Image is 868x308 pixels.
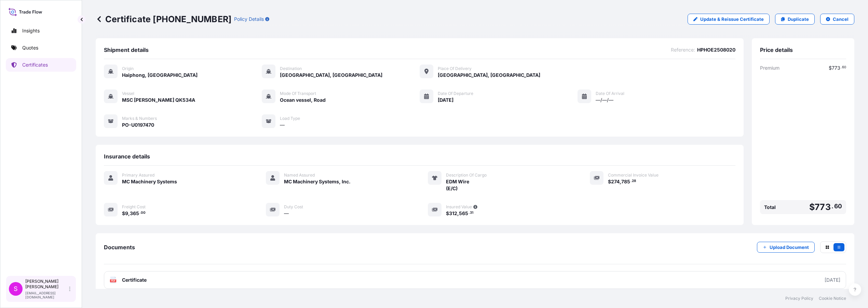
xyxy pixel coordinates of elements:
span: Vessel [122,91,134,96]
span: 773 [832,66,840,70]
span: 31 [470,212,473,214]
span: Freight Cost [122,204,146,210]
span: Insured Value [446,204,472,210]
span: PO-U0197470 [122,122,154,128]
p: Duplicate [788,16,809,23]
p: Insights [22,27,40,34]
span: Date of Departure [438,91,473,96]
span: , [620,179,621,184]
span: — [284,210,289,217]
span: Ocean vessel, Road [280,97,326,103]
span: 28 [632,180,636,182]
span: . [630,180,632,182]
span: $ [608,179,611,184]
span: MSC [PERSON_NAME] QK534A [122,97,195,103]
span: 60 [834,204,842,208]
div: [DATE] [825,277,840,283]
span: Certificate [122,277,147,283]
span: 773 [815,203,831,211]
span: $ [122,211,125,216]
span: MC Machinery Systems, Inc. [284,178,351,185]
span: Date of Arrival [596,91,624,96]
span: Primary Assured [122,172,154,178]
a: Cookie Notice [819,296,846,301]
span: 274 [611,179,620,184]
span: Shipment details [104,46,149,53]
span: [GEOGRAPHIC_DATA], [GEOGRAPHIC_DATA] [280,72,382,79]
p: Cancel [833,16,849,23]
span: . [841,66,842,69]
span: MC Machinery Systems [122,178,177,185]
span: Place of Delivery [438,66,472,71]
span: Duty Cost [284,204,303,210]
span: Total [764,204,776,211]
p: [PERSON_NAME] [PERSON_NAME] [25,279,68,290]
span: EDM Wire (E/C) [446,178,470,192]
span: Haiphong, [GEOGRAPHIC_DATA] [122,72,198,79]
button: Upload Document [757,242,815,253]
span: . [469,212,470,214]
span: Marks & Numbers [122,116,157,121]
a: Quotes [6,41,76,55]
span: , [128,211,130,216]
span: . [139,212,140,214]
button: Cancel [820,14,854,25]
span: 9 [125,211,128,216]
span: $ [446,211,449,216]
p: Policy Details [234,16,264,23]
span: , [457,211,459,216]
span: 785 [621,179,630,184]
span: HPHOE2508020 [697,46,735,53]
p: Certificates [22,61,48,68]
p: Quotes [22,44,38,51]
span: 312 [449,211,457,216]
span: — [280,122,285,128]
span: Named Assured [284,172,315,178]
span: Premium [760,65,779,71]
span: Description Of Cargo [446,172,487,178]
span: $ [809,203,815,211]
span: [GEOGRAPHIC_DATA], [GEOGRAPHIC_DATA] [438,72,540,79]
span: 00 [141,212,146,214]
p: [EMAIL_ADDRESS][DOMAIN_NAME] [25,291,68,299]
span: $ [829,66,832,70]
p: Certificate [PHONE_NUMBER] [96,14,231,25]
span: —/—/— [596,97,613,103]
span: Documents [104,244,135,251]
span: S [14,285,18,292]
a: Duplicate [775,14,815,25]
a: Insights [6,24,76,38]
a: Update & Reissue Certificate [688,14,770,25]
span: Commercial Invoice Value [608,172,659,178]
a: Privacy Policy [785,296,813,301]
text: PDF [111,280,116,282]
span: Reference : [671,46,695,53]
span: 365 [130,211,139,216]
span: Mode of Transport [280,91,316,96]
p: Upload Document [770,244,809,251]
span: . [831,204,833,208]
span: Origin [122,66,134,71]
a: Certificates [6,58,76,72]
span: Load Type [280,116,300,121]
span: 565 [459,211,468,216]
span: Insurance details [104,153,150,160]
span: Price details [760,46,793,53]
a: PDFCertificate[DATE] [104,271,846,289]
span: [DATE] [438,97,453,103]
span: 60 [842,66,846,69]
span: Destination [280,66,302,71]
p: Update & Reissue Certificate [700,16,764,23]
